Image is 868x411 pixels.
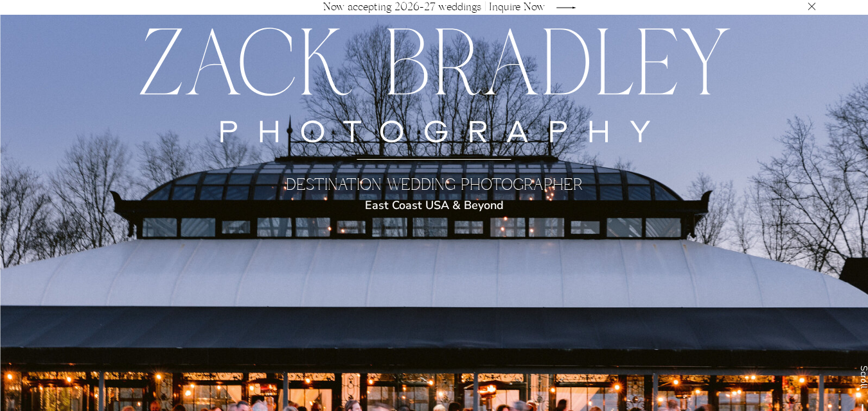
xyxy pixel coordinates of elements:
[317,3,551,12] a: Now accepting 2026-27 weddings | Inquire Now
[332,198,536,215] p: East Coast USA & Beyond
[241,176,628,198] h2: Destination Wedding Photographer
